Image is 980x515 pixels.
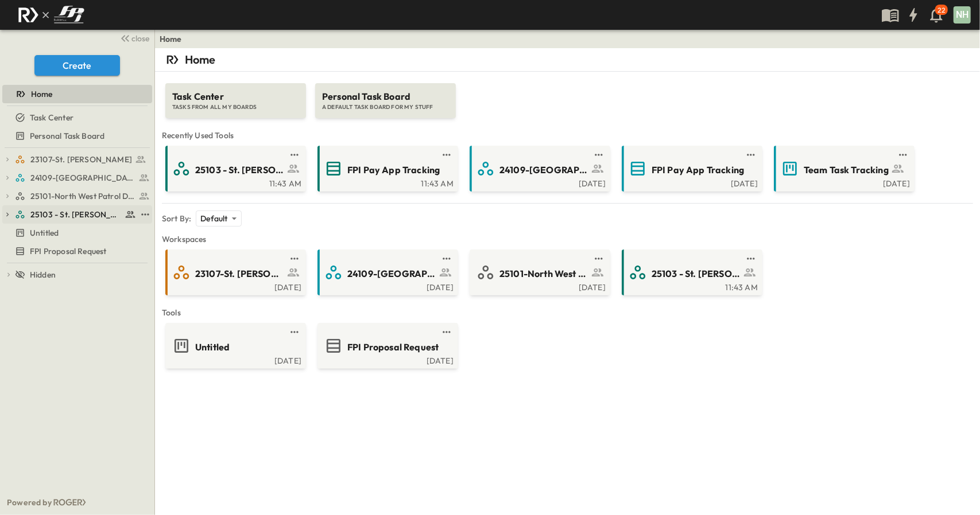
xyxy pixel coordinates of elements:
[15,151,150,167] a: 23107-St. [PERSON_NAME]
[440,148,454,162] button: test
[162,130,973,141] span: Recently Used Tools
[30,190,135,202] span: 25101-North West Patrol Division
[320,263,454,282] a: 24109-[GEOGRAPHIC_DATA][PERSON_NAME]
[2,205,152,224] div: 25103 - St. [PERSON_NAME] Phase 2test
[2,242,152,260] div: FPI Proposal Requesttest
[744,148,758,162] button: test
[624,159,758,178] a: FPI Pay App Tracking
[160,33,182,45] a: Home
[952,5,972,25] button: NH
[2,86,150,102] a: Home
[30,172,135,184] span: 24109-St. Teresa of Calcutta Parish Hall
[320,159,454,178] a: FPI Pay App Tracking
[322,103,449,111] span: A DEFAULT TASK BOARD FOR MY STUFF
[168,355,301,364] a: [DATE]
[322,90,449,103] span: Personal Task Board
[347,163,440,177] span: FPI Pay App Tracking
[196,210,241,227] div: Default
[15,206,136,223] a: 25103 - St. [PERSON_NAME] Phase 2
[954,6,971,24] div: NH
[162,233,973,245] span: Workspaces
[115,30,152,46] button: close
[185,52,216,68] p: Home
[2,224,152,242] div: Untitledtest
[168,282,301,291] a: [DATE]
[776,159,910,178] a: Team Task Tracking
[896,148,910,162] button: test
[2,150,152,169] div: 23107-St. [PERSON_NAME]test
[31,88,53,100] span: Home
[624,282,758,291] a: 11:43 AM
[200,213,227,224] p: Default
[164,72,307,118] a: Task CenterTASKS FROM ALL MY BOARDS
[744,252,758,266] button: test
[320,337,454,355] a: FPI Proposal Request
[472,263,606,282] a: 25101-North West Patrol Division
[499,267,588,280] span: 25101-North West Patrol Division
[168,337,301,355] a: Untitled
[168,263,301,282] a: 23107-St. [PERSON_NAME]
[172,103,299,111] span: TASKS FROM ALL MY BOARDS
[440,325,454,339] button: test
[30,269,56,280] span: Hidden
[938,6,945,15] p: 22
[804,163,889,177] span: Team Task Tracking
[30,245,106,257] span: FPI Proposal Request
[472,178,606,187] a: [DATE]
[30,209,122,220] span: 25103 - St. [PERSON_NAME] Phase 2
[624,263,758,282] a: 25103 - St. [PERSON_NAME] Phase 2
[160,33,189,45] nav: breadcrumbs
[2,187,152,205] div: 25101-North West Patrol Divisiontest
[472,159,606,178] a: 24109-[GEOGRAPHIC_DATA][PERSON_NAME]
[138,208,152,221] button: test
[30,112,73,123] span: Task Center
[195,341,230,354] span: Untitled
[172,90,299,103] span: Task Center
[2,128,150,144] a: Personal Task Board
[168,159,301,178] a: 25103 - St. [PERSON_NAME] Phase 2
[288,252,301,266] button: test
[2,110,150,126] a: Task Center
[162,307,973,318] span: Tools
[132,33,150,44] span: close
[2,243,150,259] a: FPI Proposal Request
[320,355,454,364] a: [DATE]
[288,148,301,162] button: test
[347,267,436,280] span: 24109-[GEOGRAPHIC_DATA][PERSON_NAME]
[168,178,301,187] a: 11:43 AM
[15,170,150,186] a: 24109-St. Teresa of Calcutta Parish Hall
[320,282,454,291] a: [DATE]
[320,178,454,187] a: 11:43 AM
[624,178,758,187] a: [DATE]
[776,178,910,187] a: [DATE]
[34,55,120,76] button: Create
[30,154,132,165] span: 23107-St. [PERSON_NAME]
[2,127,152,145] div: Personal Task Boardtest
[472,282,606,291] div: [DATE]
[14,3,88,27] img: c8d7d1ed905e502e8f77bf7063faec64e13b34fdb1f2bdd94b0e311fc34f8000.png
[2,169,152,187] div: 24109-St. Teresa of Calcutta Parish Halltest
[195,267,284,280] span: 23107-St. [PERSON_NAME]
[592,252,606,266] button: test
[30,227,59,239] span: Untitled
[30,130,104,142] span: Personal Task Board
[592,148,606,162] button: test
[162,213,191,224] p: Sort By:
[499,163,588,177] span: 24109-[GEOGRAPHIC_DATA][PERSON_NAME]
[195,163,284,177] span: 25103 - St. [PERSON_NAME] Phase 2
[652,163,744,177] span: FPI Pay App Tracking
[652,267,741,280] span: 25103 - St. [PERSON_NAME] Phase 2
[288,325,301,339] button: test
[347,341,439,354] span: FPI Proposal Request
[15,188,150,204] a: 25101-North West Patrol Division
